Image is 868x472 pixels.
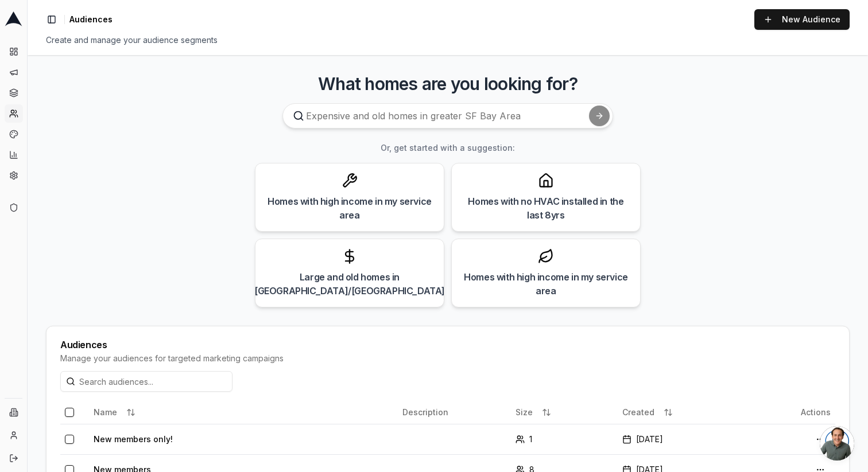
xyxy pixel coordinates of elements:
div: Created [622,403,750,422]
th: Description [398,401,511,424]
div: Size [516,403,613,422]
td: New members only! [89,424,398,454]
div: Name [94,403,393,422]
a: Open chat [820,426,854,461]
button: Log out [5,449,23,467]
input: Expensive and old homes in greater SF Bay Area [282,103,613,128]
div: Create and manage your audience segments [46,34,850,46]
div: [DATE] [622,434,750,445]
div: Large and old homes in [GEOGRAPHIC_DATA]/[GEOGRAPHIC_DATA] [254,270,445,298]
input: Search audiences... [60,371,232,392]
span: Audiences [69,14,113,25]
div: Audiences [60,340,835,349]
div: Homes with no HVAC installed in the last 8yrs [461,194,631,222]
div: Homes with high income in my service area [461,270,631,298]
nav: breadcrumb [69,14,113,25]
th: Actions [755,401,835,424]
div: Manage your audiences for targeted marketing campaigns [60,353,835,364]
div: Homes with high income in my service area [265,194,435,222]
div: 1 [516,434,613,445]
h3: What homes are you looking for? [46,73,850,94]
h3: Or, get started with a suggestion: [46,142,850,154]
a: New Audience [754,9,850,30]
